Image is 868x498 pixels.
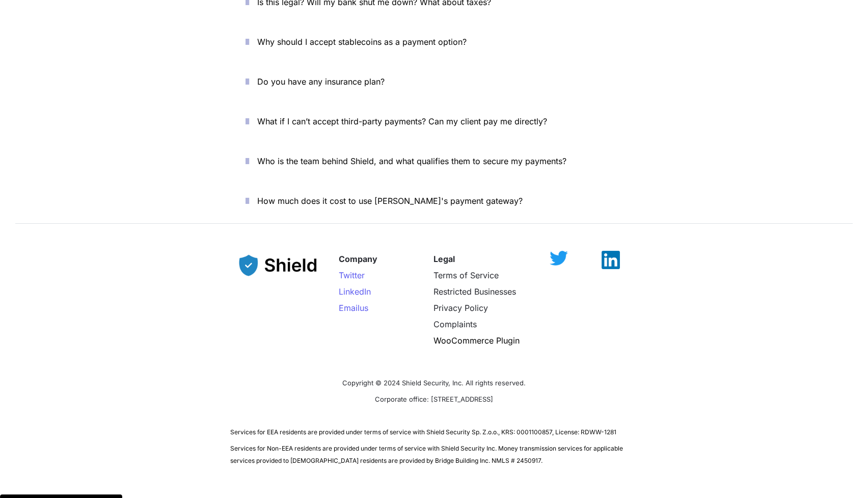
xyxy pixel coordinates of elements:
span: Services for EEA residents are provided under terms of service with Shield Security Sp. Z.o.o., K... [230,428,616,436]
span: Who is the team behind Shield, and what qualifies them to secure my payments? [257,156,566,166]
button: Do you have any insurance plan? [230,66,638,97]
strong: Legal [433,254,455,264]
span: Corporate office: [STREET_ADDRESS] [375,395,493,403]
a: WooCommerce Plugin [433,335,520,346]
span: Services for Non-EEA residents are provided under terms of service with Shield Security Inc. Mone... [230,444,625,464]
a: Emailus [339,303,368,313]
span: us [360,303,368,313]
a: Twitter [339,270,365,280]
button: Who is the team behind Shield, and what qualifies them to secure my payments? [230,145,638,177]
span: How much does it cost to use [PERSON_NAME]'s payment gateway? [257,196,523,206]
span: Why should I accept stablecoins as a payment option? [257,37,467,47]
span: Email [339,303,360,313]
button: How much does it cost to use [PERSON_NAME]'s payment gateway? [230,185,638,217]
a: Restricted Businesses [433,286,516,297]
button: Why should I accept stablecoins as a payment option? [230,26,638,58]
a: LinkedIn [339,286,371,297]
span: Do you have any insurance plan? [257,76,385,87]
span: Copyright © 2024 Shield Security, Inc. All rights reserved. [342,379,526,387]
a: Complaints [433,319,477,329]
strong: Company [339,254,377,264]
a: Terms of Service [433,270,499,280]
a: Privacy Policy [433,303,488,313]
button: What if I can’t accept third-party payments? Can my client pay me directly? [230,106,638,137]
span: What if I can’t accept third-party payments? Can my client pay me directly? [257,116,547,126]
